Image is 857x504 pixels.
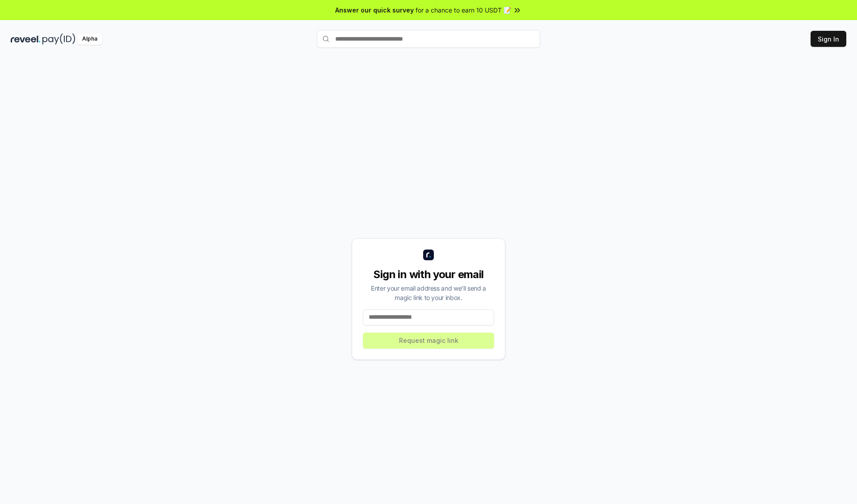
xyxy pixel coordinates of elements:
div: Enter your email address and we’ll send a magic link to your inbox. [363,283,494,302]
div: Alpha [77,33,102,45]
span: Answer our quick survey [335,5,414,15]
img: logo_small [423,250,434,260]
button: Sign In [811,31,846,47]
img: reveel_dark [11,33,41,45]
img: pay_id [42,33,75,45]
div: Sign in with your email [363,267,494,282]
span: for a chance to earn 10 USDT 📝 [416,5,511,15]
